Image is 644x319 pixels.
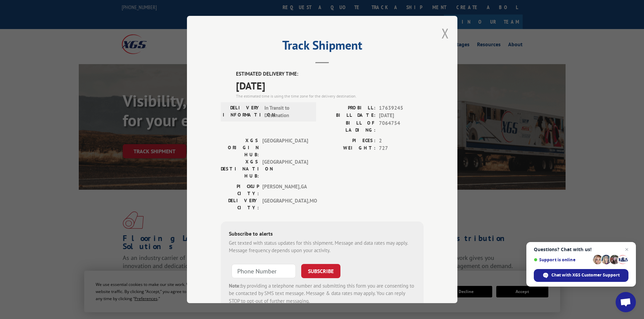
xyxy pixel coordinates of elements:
[616,292,636,312] div: Open chat
[223,104,261,119] label: DELIVERY INFORMATION:
[221,137,259,158] label: XGS ORIGIN HUB:
[442,24,449,42] button: Close modal
[551,272,620,278] span: Chat with XGS Customer Support
[379,137,424,145] span: 2
[322,144,376,152] label: WEIGHT:
[229,283,241,289] strong: Note:
[379,112,424,119] span: [DATE]
[229,282,415,305] div: by providing a telephone number and submitting this form you are consenting to be contacted by SM...
[379,119,424,134] span: 7064754
[322,112,376,119] label: BILL DATE:
[221,197,259,211] label: DELIVERY CITY:
[221,158,259,180] label: XGS DESTINATION HUB:
[379,144,424,152] span: 727
[262,158,308,180] span: [GEOGRAPHIC_DATA]
[534,269,628,282] div: Chat with XGS Customer Support
[262,197,308,211] span: [GEOGRAPHIC_DATA] , MO
[221,183,259,197] label: PICKUP CITY:
[262,137,308,158] span: [GEOGRAPHIC_DATA]
[264,104,310,119] span: In Transit to Destination
[379,104,424,112] span: 17639245
[236,70,424,78] label: ESTIMATED DELIVERY TIME:
[229,230,415,239] div: Subscribe to alerts
[262,183,308,197] span: [PERSON_NAME] , GA
[322,137,376,145] label: PIECES:
[229,239,415,255] div: Get texted with status updates for this shipment. Message and data rates may apply. Message frequ...
[232,264,296,278] input: Phone Number
[623,245,631,254] span: Close chat
[236,93,424,99] div: The estimated time is using the time zone for the delivery destination.
[534,247,628,252] span: Questions? Chat with us!
[322,119,376,134] label: BILL OF LADING:
[236,78,424,93] span: [DATE]
[322,104,376,112] label: PROBILL:
[301,264,340,278] button: SUBSCRIBE
[221,41,424,53] h2: Track Shipment
[534,257,591,262] span: Support is online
